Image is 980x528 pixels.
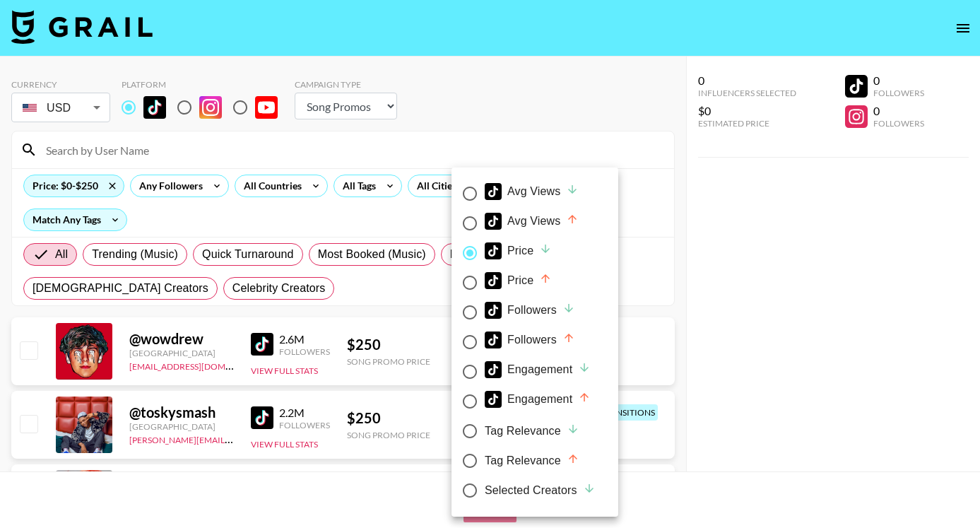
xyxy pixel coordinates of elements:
[485,272,552,289] div: Price
[909,457,963,511] iframe: Drift Widget Chat Controller
[485,423,579,440] div: Tag Relevance
[485,482,596,499] div: Selected Creators
[485,302,575,319] div: Followers
[485,213,579,230] div: Avg Views
[485,183,579,200] div: Avg Views
[485,361,591,378] div: Engagement
[485,452,579,469] div: Tag Relevance
[485,391,591,408] div: Engagement
[485,242,552,259] div: Price
[485,332,575,348] div: Followers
